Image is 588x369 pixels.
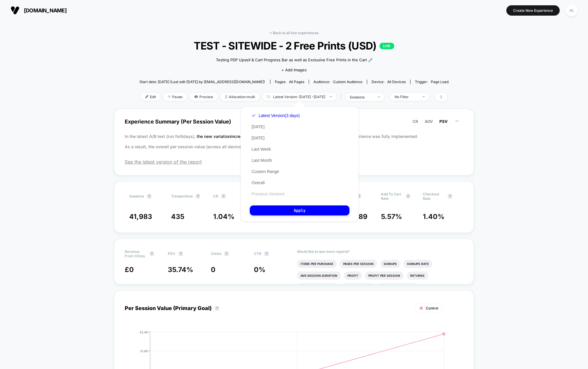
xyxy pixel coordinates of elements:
span: 5.57 % [381,212,402,221]
div: No Filter [395,95,418,99]
span: Custom Audience [333,80,362,84]
img: edit [145,95,148,98]
span: Transactions [171,194,193,198]
img: end [168,95,171,98]
button: Custom Range [250,169,281,174]
span: See the latest version of the report [125,159,463,165]
span: all pages [289,80,304,84]
span: Device: [367,80,410,84]
button: Apply [250,205,349,215]
li: Returns Per Session [297,283,339,291]
span: 435 [171,212,184,221]
button: [DOMAIN_NAME] [9,6,68,15]
div: Audience: [313,80,362,84]
span: Allocation: multi [221,93,259,101]
tspan: £2.40 [140,330,148,334]
span: 35.74 % [168,266,193,274]
span: [DOMAIN_NAME] [24,7,67,14]
button: PSV [438,119,449,124]
span: Checkout Rate [423,192,445,201]
span: Latest Version: [DATE] - [DATE] [262,93,336,101]
span: Testing PDP Upsell & Cart Progress Bar as well as Exclusive Free Prints in the Cart [216,57,367,63]
span: 0 [129,266,134,274]
span: 1.40 % [423,212,444,221]
li: Profit [344,271,362,280]
button: [DATE] [250,135,266,141]
li: Pages Per Session [340,260,377,268]
li: Profit Per Session [365,271,404,280]
li: Signups Rate [403,260,432,268]
span: PDV [168,251,175,256]
img: end [423,96,425,97]
span: | [339,93,345,101]
tspan: £1.80 [140,349,148,352]
button: ? [448,194,452,199]
button: Overall [250,180,266,185]
span: Edit [141,93,160,101]
li: Items Per Purchase [297,260,337,268]
img: calendar [267,95,270,98]
li: Returns [407,271,428,280]
p: LIVE [380,43,394,49]
span: Control [426,306,438,310]
button: ? [150,251,154,256]
button: ? [196,194,200,199]
img: end [330,96,332,97]
button: ? [178,251,183,256]
button: ? [224,251,229,256]
span: Revenue From Clicks [125,249,147,258]
p: In the latest A/B test (run for 8 days), before the experience was fully implemented. As a result... [125,131,463,152]
button: [DATE] [250,124,266,129]
span: AOV [425,119,433,124]
li: Subscriptions Rate [377,283,418,291]
span: Clicks [211,251,221,256]
span: 1.04 % [213,212,234,221]
span: 0 % [254,266,265,274]
span: Page Load [431,80,449,84]
img: end [378,96,380,98]
span: TEST - SITEWIDE - 2 Free Prints (USD) [155,39,433,52]
li: Signups [380,260,400,268]
span: all devices [387,80,406,84]
span: Start date: [DATE] (Last edit [DATE] by [EMAIL_ADDRESS][DOMAIN_NAME]) [139,80,265,84]
img: Visually logo [11,6,19,15]
li: Avg Session Duration [297,271,341,280]
button: ? [215,306,219,311]
p: Would like to see more reports? [297,249,463,254]
div: Pages: [275,80,304,84]
button: AOV [423,119,435,124]
button: Create New Experience [506,5,560,16]
button: Latest Version(3 days) [250,113,301,118]
img: rebalance [225,95,227,98]
a: < Back to all live experiences [270,31,318,35]
button: Previous Versions [250,191,286,197]
span: 41,983 [129,212,152,221]
span: the new variation increased the per session value (PSV) by 13.85 % [197,134,328,139]
span: Sessions [129,194,144,198]
button: ? [221,194,226,199]
span: CR [213,194,218,198]
button: ? [264,251,269,256]
span: CR [413,119,418,124]
span: 0 [211,266,216,274]
button: Last Week [250,146,273,152]
li: Subscriptions [342,283,374,291]
div: AL [566,5,577,16]
button: Last Month [250,158,274,163]
div: Trigger: [415,80,449,84]
span: CTR [254,251,261,256]
span: £ [125,266,134,274]
span: Add To Cart Rate [381,192,403,201]
button: ? [147,194,152,199]
div: sessions [350,95,373,99]
span: PSV [439,119,448,124]
button: CR [411,119,420,124]
span: Preview [190,93,218,101]
button: ? [406,194,410,199]
span: Experience Summary (Per Session Value) [125,115,463,128]
button: AL [564,4,579,17]
span: + Add Images [281,67,307,72]
span: Pause [163,93,187,101]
